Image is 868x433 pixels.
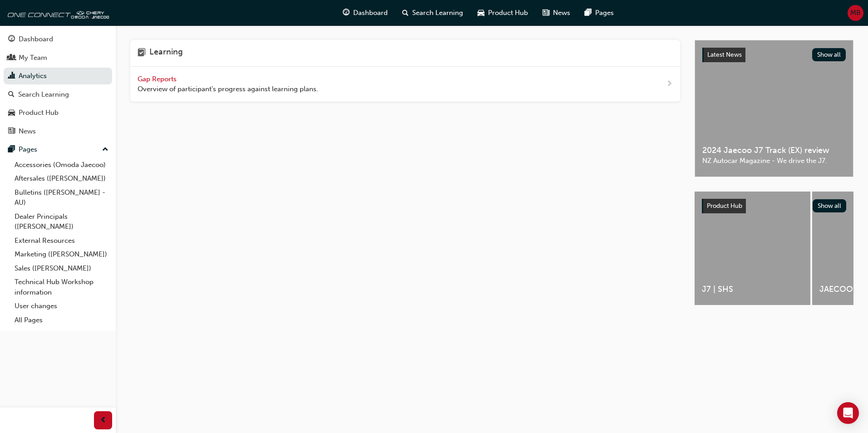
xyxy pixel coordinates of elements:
span: car-icon [8,109,15,117]
span: Product Hub [707,202,742,210]
div: My Team [19,53,47,63]
a: Dealer Principals ([PERSON_NAME]) [11,210,112,234]
a: Aftersales ([PERSON_NAME]) [11,172,112,186]
span: Overview of participant's progress against learning plans. [138,84,318,94]
span: Product Hub [488,8,528,18]
span: pages-icon [8,146,15,154]
span: car-icon [478,7,484,19]
span: Latest News [707,51,742,59]
a: news-iconNews [535,4,577,22]
span: NZ Autocar Magazine - We drive the J7. [702,156,846,166]
a: Product HubShow all [702,199,846,213]
a: Sales ([PERSON_NAME]) [11,261,112,276]
a: pages-iconPages [577,4,621,22]
a: Product Hub [4,104,112,121]
a: Accessories (Omoda Jaecoo) [11,158,112,172]
a: guage-iconDashboard [335,4,395,22]
span: people-icon [8,54,15,62]
span: chart-icon [8,72,15,80]
a: Marketing ([PERSON_NAME]) [11,247,112,261]
a: External Resources [11,234,112,248]
a: Technical Hub Workshop information [11,275,112,299]
a: car-iconProduct Hub [470,4,535,22]
a: Search Learning [4,86,112,103]
span: Search Learning [412,8,463,18]
a: All Pages [11,313,112,327]
span: up-icon [102,144,108,156]
button: Show all [812,48,846,61]
button: Pages [4,141,112,158]
span: guage-icon [8,35,15,44]
span: pages-icon [585,7,592,19]
div: Pages [19,144,37,155]
span: Pages [595,8,614,18]
a: Latest NewsShow all2024 Jaecoo J7 Track (EX) reviewNZ Autocar Magazine - We drive the J7. [695,40,853,177]
span: MB [850,8,861,18]
div: Open Intercom Messenger [837,402,859,424]
span: prev-icon [100,415,107,426]
div: Product Hub [19,108,59,118]
a: Gap Reports Overview of participant's progress against learning plans.next-icon [130,67,680,102]
span: learning-icon [138,47,146,59]
span: next-icon [666,79,673,90]
a: Latest NewsShow all [702,48,846,62]
span: news-icon [542,7,549,19]
span: Dashboard [353,8,388,18]
span: Gap Reports [138,75,178,83]
div: Dashboard [19,34,53,44]
button: Show all [813,199,847,212]
a: Analytics [4,68,112,84]
span: news-icon [8,128,15,136]
div: Search Learning [18,89,69,100]
a: Bulletins ([PERSON_NAME] - AU) [11,186,112,210]
button: MB [848,5,863,21]
button: DashboardMy TeamAnalyticsSearch LearningProduct HubNews [4,29,112,141]
span: J7 | SHS [702,284,803,295]
span: search-icon [8,91,15,99]
span: News [553,8,570,18]
div: News [19,126,36,137]
h4: Learning [149,47,183,59]
a: Dashboard [4,31,112,48]
a: J7 | SHS [695,192,810,305]
span: guage-icon [343,7,350,19]
a: News [4,123,112,140]
img: oneconnect [5,4,109,22]
span: 2024 Jaecoo J7 Track (EX) review [702,145,846,156]
span: search-icon [402,7,409,19]
a: My Team [4,49,112,66]
a: search-iconSearch Learning [395,4,470,22]
a: User changes [11,299,112,313]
